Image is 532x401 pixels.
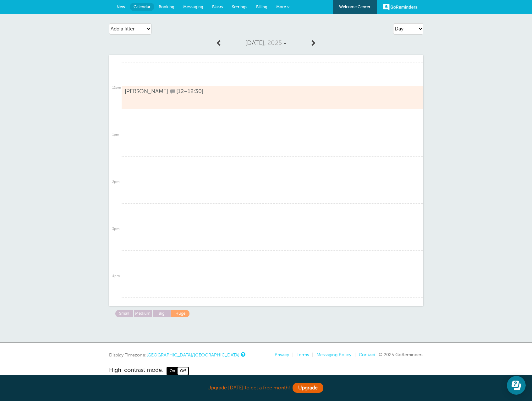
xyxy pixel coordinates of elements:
span: Messaging [183,4,203,9]
a: High-contrast mode: On Off [109,367,423,375]
li: | [309,352,313,357]
a: [DATE], 2025 [225,36,306,50]
a: Calendar [130,3,154,11]
span: Billing [256,4,267,9]
a: [PERSON_NAME] [12–12:30] [125,88,407,107]
div: 3pm [112,227,121,231]
li: | [289,352,293,357]
span: Calendar [134,4,151,9]
div: 12pm [112,86,121,90]
span: Off [178,367,188,374]
label: Medium [134,310,153,317]
span: More [276,4,286,9]
span: [12–12:30] [176,88,203,94]
a: This is the timezone being used to display dates and times to you on this device. Click the timez... [241,352,244,356]
span: , 2025 [264,39,282,46]
a: Messaging Policy [316,352,351,357]
div: 2pm [112,180,121,184]
div: Display Timezone: [109,352,244,358]
label: Huge [171,310,189,317]
span: Booking [159,4,174,9]
a: [GEOGRAPHIC_DATA]/[GEOGRAPHIC_DATA] [146,352,239,357]
div: 4pm [112,274,121,278]
a: Contact [359,352,376,357]
label: Small [115,310,134,317]
li: | [351,352,356,357]
span: © 2025 GoReminders [379,352,423,357]
span: High-contrast mode: [109,367,163,375]
div: 1pm [112,133,121,137]
span: New [117,4,125,9]
span: This customer will get reminders via SMS/text for this appointment. (You can hide these icons und... [169,89,175,93]
span: On [167,367,178,374]
span: Blasts [212,4,223,9]
div: Upgrade [DATE] to get a free month! [109,381,423,395]
a: Upgrade [293,383,323,393]
label: Big [153,310,172,317]
iframe: Resource center [507,376,526,395]
a: Terms [297,352,309,357]
span: [DATE] [245,39,264,46]
span: [PERSON_NAME] [125,88,168,94]
a: Privacy [275,352,289,357]
span: Settings [232,4,247,9]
